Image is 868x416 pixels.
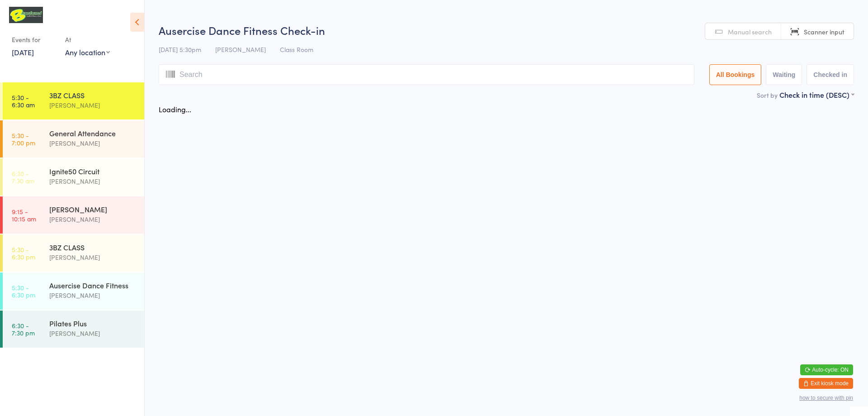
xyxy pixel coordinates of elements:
[49,214,137,225] div: [PERSON_NAME]
[49,242,137,252] div: 3BZ CLASS
[215,45,266,54] span: [PERSON_NAME]
[9,7,43,23] img: B Transformed Gym
[12,170,34,184] time: 6:30 - 7:30 am
[65,32,110,47] div: At
[3,82,144,120] a: 5:30 -6:30 am3BZ CLASS[PERSON_NAME]
[799,378,853,389] button: Exit kiosk mode
[49,252,137,263] div: [PERSON_NAME]
[49,290,137,301] div: [PERSON_NAME]
[3,196,144,234] a: 9:15 -10:15 am[PERSON_NAME][PERSON_NAME]
[49,128,137,138] div: General Attendance
[12,32,56,47] div: Events for
[3,273,144,310] a: 5:30 -6:30 pmAusercise Dance Fitness[PERSON_NAME]
[49,318,137,328] div: Pilates Plus
[159,23,854,38] h2: Ausercise Dance Fitness Check-in
[3,120,144,158] a: 5:30 -7:00 pmGeneral Attendance[PERSON_NAME]
[12,94,35,108] time: 5:30 - 6:30 am
[807,64,854,85] button: Checked in
[766,64,802,85] button: Waiting
[49,90,137,100] div: 3BZ CLASS
[49,100,137,110] div: [PERSON_NAME]
[3,158,144,196] a: 6:30 -7:30 amIgnite50 Circuit[PERSON_NAME]
[12,208,36,222] time: 9:15 - 10:15 am
[159,45,201,54] span: [DATE] 5:30pm
[12,284,35,298] time: 5:30 - 6:30 pm
[49,166,137,176] div: Ignite50 Circuit
[49,280,137,290] div: Ausercise Dance Fitness
[12,246,35,260] time: 5:30 - 6:30 pm
[799,395,853,401] button: how to secure with pin
[49,176,137,186] div: [PERSON_NAME]
[159,64,694,85] input: Search
[12,47,34,57] a: [DATE]
[12,132,35,146] time: 5:30 - 7:00 pm
[728,27,772,36] span: Manual search
[800,364,853,375] button: Auto-cycle: ON
[49,204,137,214] div: [PERSON_NAME]
[3,311,144,348] a: 6:30 -7:30 pmPilates Plus[PERSON_NAME]
[757,91,778,100] label: Sort by
[49,328,137,339] div: [PERSON_NAME]
[3,234,144,272] a: 5:30 -6:30 pm3BZ CLASS[PERSON_NAME]
[709,64,762,85] button: All Bookings
[159,104,191,114] div: Loading...
[49,138,137,148] div: [PERSON_NAME]
[804,27,844,36] span: Scanner input
[12,322,35,336] time: 6:30 - 7:30 pm
[779,90,854,100] div: Check in time (DESC)
[280,45,313,54] span: Class Room
[65,47,110,57] div: Any location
